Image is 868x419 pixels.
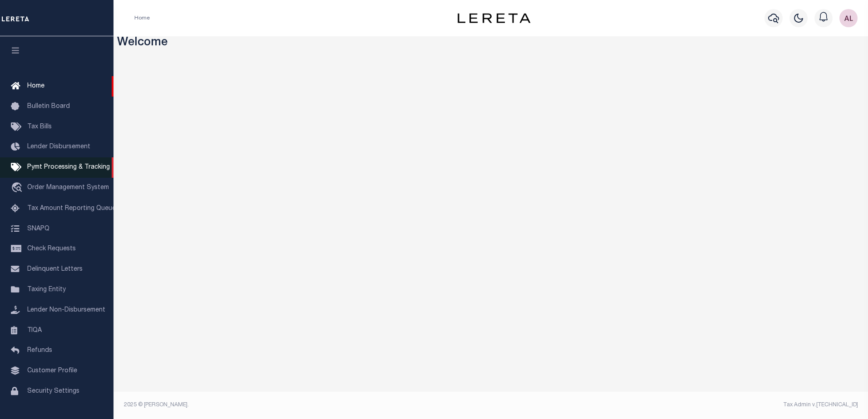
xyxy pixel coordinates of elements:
[27,388,79,395] span: Security Settings
[27,124,52,130] span: Tax Bills
[27,225,49,232] span: SNAPQ
[27,246,76,252] span: Check Requests
[498,401,858,409] div: Tax Admin v.[TECHNICAL_ID]
[117,401,491,409] div: 2025 © [PERSON_NAME].
[11,182,25,194] i: travel_explore
[27,347,52,354] span: Refunds
[27,307,105,313] span: Lender Non-Disbursement
[134,14,150,22] li: Home
[27,103,70,110] span: Bulletin Board
[27,185,109,191] span: Order Management System
[27,287,66,293] span: Taxing Entity
[27,368,77,374] span: Customer Profile
[27,144,90,150] span: Lender Disbursement
[27,266,83,273] span: Delinquent Letters
[27,327,42,333] span: TIQA
[117,36,865,50] h3: Welcome
[27,205,116,212] span: Tax Amount Reporting Queue
[27,83,44,89] span: Home
[458,13,530,23] img: logo-dark.svg
[27,164,110,171] span: Pymt Processing & Tracking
